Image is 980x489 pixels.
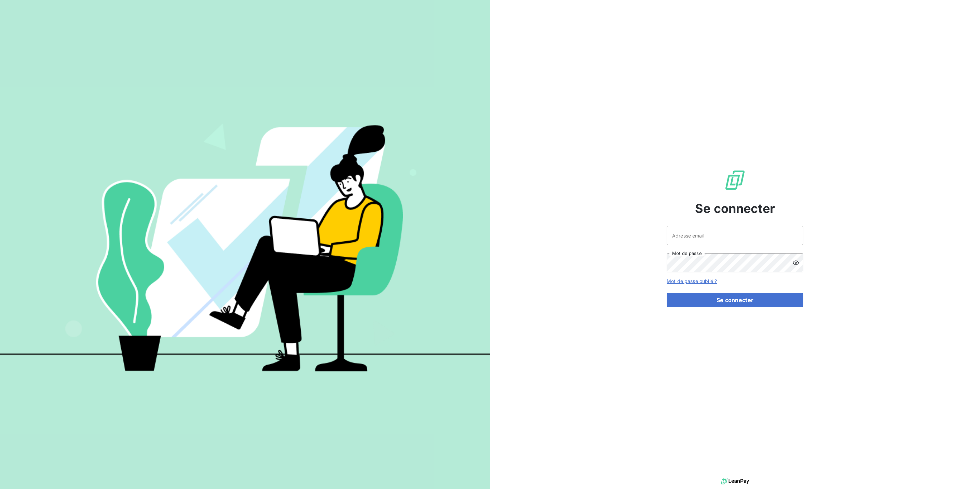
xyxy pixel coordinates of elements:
span: Se connecter [695,199,775,218]
input: placeholder [667,226,803,245]
a: Mot de passe oublié ? [667,278,717,284]
img: logo [721,476,749,486]
img: Logo LeanPay [724,169,746,191]
button: Se connecter [667,293,803,307]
